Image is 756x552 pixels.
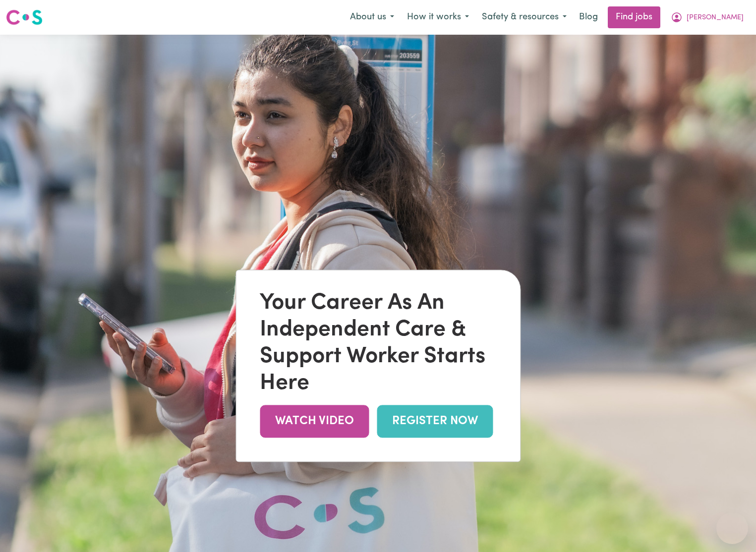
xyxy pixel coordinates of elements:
a: WATCH VIDEO [260,405,369,438]
iframe: Button to launch messaging window [716,512,748,544]
img: Careseekers logo [6,8,43,26]
button: My Account [664,7,750,28]
button: How it works [401,7,475,28]
button: Safety & resources [475,7,573,28]
div: Your Career As An Independent Care & Support Worker Starts Here [260,290,496,397]
a: REGISTER NOW [377,405,493,438]
a: Find jobs [608,6,660,28]
button: About us [344,7,401,28]
a: Careseekers logo [6,6,43,29]
span: [PERSON_NAME] [687,12,744,23]
a: Blog [573,6,604,28]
